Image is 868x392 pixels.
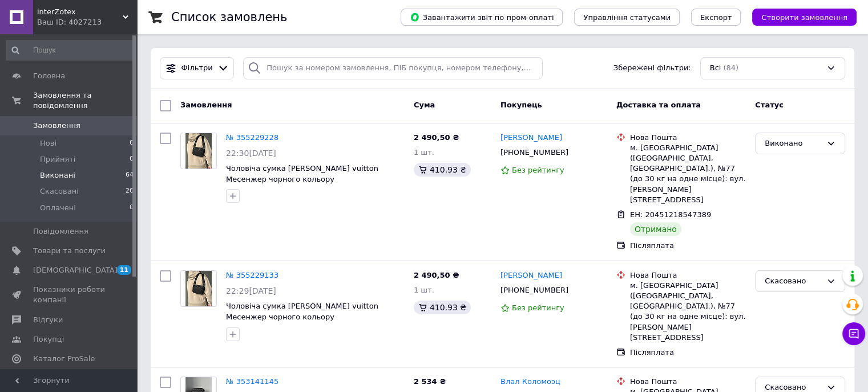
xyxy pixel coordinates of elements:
a: № 355229133 [226,271,278,279]
button: Управління статусами [574,9,680,26]
span: 2 534 ₴ [414,377,446,386]
div: Виконано [765,138,822,150]
span: Замовлення [33,121,80,131]
img: Фото товару [185,271,212,306]
span: [PHONE_NUMBER] [500,286,568,294]
input: Пошук [6,40,135,61]
input: Пошук за номером замовлення, ПІБ покупця, номером телефону, Email, номером накладної [243,57,543,79]
span: Головна [33,71,65,81]
span: 22:30[DATE] [226,149,276,158]
span: Скасовані [40,186,79,197]
span: 64 [126,170,134,181]
span: interZotex [37,7,123,17]
span: Управління статусами [583,13,671,22]
a: Чоловіча сумка [PERSON_NAME] vuitton Месенжер чорного кольору [226,302,378,321]
span: 0 [130,138,134,149]
a: № 355229228 [226,133,278,142]
a: Чоловіча сумка [PERSON_NAME] vuitton Месенжер чорного кольору [226,164,378,183]
div: м. [GEOGRAPHIC_DATA] ([GEOGRAPHIC_DATA], [GEOGRAPHIC_DATA].), №77 (до 30 кг на одне місце): вул. ... [630,143,746,205]
span: [PHONE_NUMBER] [500,148,568,157]
h1: Список замовлень [171,10,287,24]
button: Експорт [691,9,741,26]
div: 410.93 ₴ [414,301,471,314]
span: Товари та послуги [33,246,106,256]
div: 410.93 ₴ [414,163,471,177]
span: 20 [126,186,134,197]
span: 22:29[DATE] [226,286,276,295]
span: Показники роботи компанії [33,285,106,305]
span: Без рейтингу [512,166,564,174]
div: Отримано [630,222,681,236]
div: Нова Пошта [630,270,746,281]
span: Покупець [500,101,542,109]
span: Відгуки [33,315,63,325]
span: Збережені фільтри: [613,63,691,74]
span: 1 шт. [414,148,434,157]
span: Доставка та оплата [616,101,701,109]
span: Прийняті [40,154,75,165]
a: Влал Коломоэц [500,377,560,387]
span: Експорт [700,13,732,22]
span: Всі [710,63,721,74]
span: Повідомлення [33,226,88,237]
a: Фото товару [180,133,217,169]
span: (84) [723,63,738,72]
a: Створити замовлення [741,13,857,21]
span: ЕН: 20451218547389 [630,210,711,219]
img: Фото товару [185,133,212,169]
span: Статус [755,101,784,109]
a: № 353141145 [226,377,278,386]
span: Створити замовлення [761,13,847,22]
a: Фото товару [180,270,217,307]
span: Без рейтингу [512,303,564,312]
button: Завантажити звіт по пром-оплаті [401,9,563,26]
div: Післяплата [630,347,746,358]
span: 2 490,50 ₴ [414,133,459,142]
span: 11 [117,265,131,275]
span: 2 490,50 ₴ [414,271,459,279]
span: Замовлення [180,101,232,109]
button: Чат з покупцем [842,322,865,345]
span: 0 [130,154,134,165]
span: Оплачені [40,203,76,213]
div: Нова Пошта [630,377,746,387]
div: Нова Пошта [630,133,746,143]
span: Нові [40,138,56,149]
div: Скасовано [765,275,822,287]
div: Післяплата [630,241,746,251]
span: Каталог ProSale [33,354,95,364]
span: 0 [130,203,134,213]
button: Створити замовлення [752,9,857,26]
span: [DEMOGRAPHIC_DATA] [33,265,118,275]
div: м. [GEOGRAPHIC_DATA] ([GEOGRAPHIC_DATA], [GEOGRAPHIC_DATA].), №77 (до 30 кг на одне місце): вул. ... [630,281,746,343]
span: 1 шт. [414,286,434,294]
a: [PERSON_NAME] [500,270,562,281]
span: Cума [414,101,435,109]
span: Покупці [33,334,64,345]
span: Завантажити звіт по пром-оплаті [410,12,554,22]
span: Фільтри [181,63,213,74]
span: Замовлення та повідомлення [33,90,137,111]
a: [PERSON_NAME] [500,133,562,143]
div: Ваш ID: 4027213 [37,17,137,27]
span: Виконані [40,170,75,181]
